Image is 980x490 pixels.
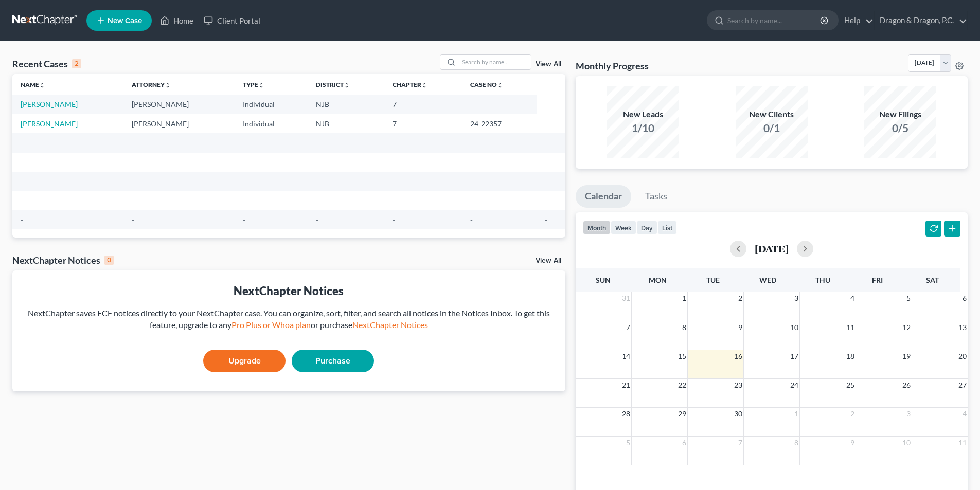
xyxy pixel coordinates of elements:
[132,215,134,224] span: -
[789,379,799,391] span: 24
[636,185,676,208] a: Tasks
[681,292,687,304] span: 1
[839,11,874,30] a: Help
[393,138,395,147] span: -
[901,350,912,362] span: 19
[545,177,547,186] span: -
[845,379,856,391] span: 25
[736,108,808,120] div: New Clients
[470,81,503,88] a: Case Nounfold_more
[12,254,114,266] div: NextChapter Notices
[497,82,503,88] i: unfold_more
[39,82,45,88] i: unfold_more
[961,292,968,304] span: 6
[21,283,557,299] div: NextChapter Notices
[21,100,78,108] a: [PERSON_NAME]
[470,138,473,147] span: -
[905,292,912,304] span: 5
[849,437,856,449] span: 9
[235,114,308,133] td: Individual
[243,177,245,186] span: -
[155,11,199,30] a: Home
[657,221,677,234] button: list
[957,379,968,391] span: 27
[132,138,134,147] span: -
[199,11,265,30] a: Client Portal
[21,157,23,166] span: -
[901,321,912,334] span: 12
[132,177,134,186] span: -
[292,350,374,372] a: Purchase
[864,108,936,120] div: New Filings
[243,157,245,166] span: -
[21,196,23,205] span: -
[901,437,912,449] span: 10
[243,196,245,205] span: -
[733,379,743,391] span: 23
[308,114,384,133] td: NJB
[108,17,142,25] span: New Case
[957,437,968,449] span: 11
[132,196,134,205] span: -
[864,120,936,136] div: 0/5
[344,82,350,88] i: unfold_more
[737,292,743,304] span: 2
[583,221,611,234] button: month
[21,307,557,331] div: NextChapter saves ECF notices directly to your NextChapter case. You can organize, sort, filter, ...
[384,114,462,133] td: 7
[393,215,395,224] span: -
[607,120,679,136] div: 1/10
[576,185,631,208] a: Calendar
[352,320,428,330] a: NextChapter Notices
[727,11,822,30] input: Search by name...
[737,321,743,334] span: 9
[459,55,531,69] input: Search by name...
[316,157,318,166] span: -
[231,320,311,330] a: Pro Plus or Whoa plan
[421,82,427,88] i: unfold_more
[316,138,318,147] span: -
[793,437,799,449] span: 8
[21,119,78,128] a: [PERSON_NAME]
[607,108,679,120] div: New Leads
[957,350,968,362] span: 20
[393,81,427,88] a: Chapterunfold_more
[545,196,547,205] span: -
[849,408,856,420] span: 2
[576,60,649,72] h3: Monthly Progress
[793,292,799,304] span: 3
[926,276,939,284] span: Sat
[393,157,395,166] span: -
[470,196,473,205] span: -
[123,114,235,133] td: [PERSON_NAME]
[737,437,743,449] span: 7
[677,408,687,420] span: 29
[316,81,350,88] a: Districtunfold_more
[72,59,81,68] div: 2
[621,408,631,420] span: 28
[470,177,473,186] span: -
[815,276,830,284] span: Thu
[621,379,631,391] span: 21
[901,379,912,391] span: 26
[789,350,799,362] span: 17
[636,221,657,234] button: day
[681,321,687,334] span: 8
[755,243,789,254] h2: [DATE]
[104,256,114,265] div: 0
[733,408,743,420] span: 30
[470,215,473,224] span: -
[235,95,308,114] td: Individual
[21,177,23,186] span: -
[621,350,631,362] span: 14
[203,350,286,372] a: Upgrade
[536,61,561,68] a: View All
[625,437,631,449] span: 5
[470,157,473,166] span: -
[733,350,743,362] span: 16
[243,215,245,224] span: -
[621,292,631,304] span: 31
[872,276,883,284] span: Fri
[393,177,395,186] span: -
[243,81,264,88] a: Typeunfold_more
